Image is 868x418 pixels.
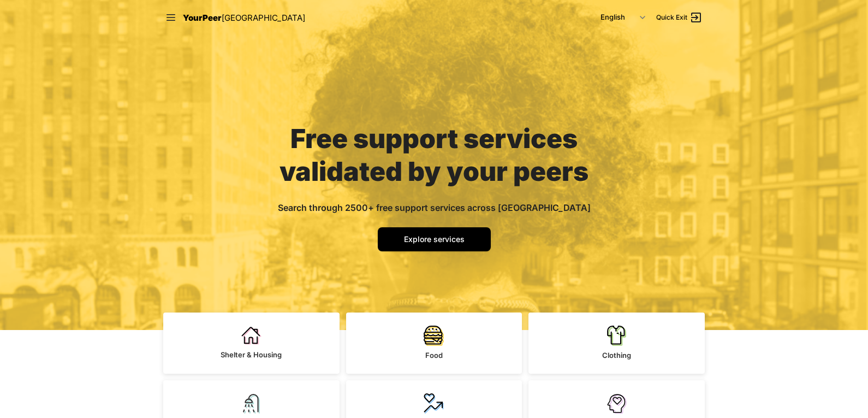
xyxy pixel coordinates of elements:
[425,351,443,360] span: Food
[528,313,705,374] a: Clothing
[346,313,522,374] a: Food
[404,234,465,244] span: Explore services
[183,11,305,25] a: YourPeer[GEOGRAPHIC_DATA]
[163,313,340,374] a: Shelter & Housing
[222,13,305,23] span: [GEOGRAPHIC_DATA]
[221,350,282,359] span: Shelter & Housing
[656,11,703,24] a: Quick Exit
[183,13,222,23] span: YourPeer
[602,351,631,360] span: Clothing
[656,13,687,22] span: Quick Exit
[278,202,591,213] span: Search through 2500+ free support services across [GEOGRAPHIC_DATA]
[280,122,588,187] span: Free support services validated by your peers
[378,227,491,251] a: Explore services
